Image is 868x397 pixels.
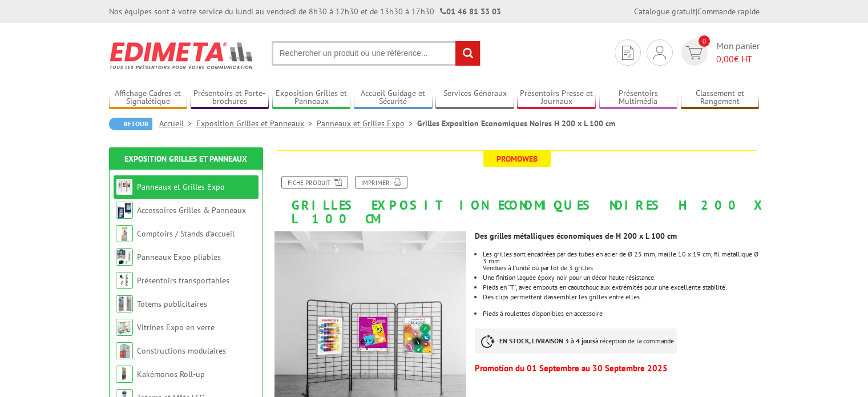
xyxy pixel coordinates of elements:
[417,118,615,129] li: Grilles Exposition Economiques Noires H 200 x L 100 cm
[634,6,696,17] a: Catalogue gratuit
[483,310,759,317] li: Pieds à roulettes disponibles en accessoire
[455,41,480,66] input: rechercher
[599,89,678,107] a: Présentoirs Multimédia
[272,41,481,66] input: Rechercher un produit ou une référence...
[116,366,133,383] img: Kakémonos Roll-up
[679,39,760,66] a: devis rapide 0 Mon panier 0,00€ HT
[137,369,205,379] a: Kakémonos Roll-up
[317,118,417,129] a: Panneaux et Grilles Expo
[137,252,221,262] a: Panneaux Expo pliables
[109,118,152,130] a: Retour
[699,35,710,47] span: 0
[716,53,760,66] span: € HT
[116,225,133,242] img: Comptoirs / Stands d'accueil
[697,6,760,17] a: Commande rapide
[116,202,133,219] img: Accessoires Grilles & Panneaux
[354,89,433,107] a: Accueil Guidage et Sécurité
[116,319,133,336] img: Vitrines Expo en verre
[716,39,760,66] span: Mon panier
[116,295,133,312] img: Totems publicitaires
[137,346,226,356] a: Constructions modulaires
[109,89,188,107] a: Affichage Cadres et Signalétique
[196,118,317,129] a: Exposition Grilles et Panneaux
[137,182,225,192] a: Panneaux et Grilles Expo
[483,151,551,167] span: Promoweb
[681,89,760,107] a: Classement et Rangement
[483,284,759,291] li: Pieds en "T", avec embouts en caoutchouc aux extrémités pour une excellente stabilité.
[281,176,348,189] a: Fiche produit
[137,322,215,332] a: Vitrines Expo en verre
[475,231,677,241] strong: Des grilles métalliques économiques de H 200 x L 100 cm
[137,275,229,286] a: Présentoirs transportables
[116,178,133,195] img: Panneaux et Grilles Expo
[483,294,759,300] p: Des clips permettent d’assembler les grilles entre elles.
[116,272,133,289] img: Présentoirs transportables
[124,154,247,164] a: Exposition Grilles et Panneaux
[159,118,196,129] a: Accueil
[137,205,246,215] a: Accessoires Grilles & Panneaux
[435,89,514,107] a: Services Généraux
[483,264,759,271] p: Vendues à l'unité ou par lot de 3 grilles
[686,46,703,59] img: devis rapide
[499,336,595,345] strong: EN STOCK, LIVRAISON 3 à 4 jours
[272,89,351,107] a: Exposition Grilles et Panneaux
[483,274,759,281] li: Une finition laquée époxy noir pour un décor haute résistance.
[137,299,207,309] a: Totems publicitaires
[137,228,235,239] a: Comptoirs / Stands d'accueil
[483,251,759,264] p: Les grilles sont encadrées par des tubes en acier de Ø 25 mm, maille 10 x 19 cm, fil métallique Ø...
[716,53,734,65] span: 0,00
[634,6,760,17] div: |
[116,342,133,359] img: Constructions modulaires
[622,46,633,60] img: devis rapide
[475,365,759,372] p: Promotion du 01 Septembre au 30 Septembre 2025
[191,89,269,107] a: Présentoirs et Porte-brochures
[517,89,596,107] a: Présentoirs Presse et Journaux
[109,34,255,77] img: Edimeta
[653,46,666,59] img: devis rapide
[355,176,407,189] a: Imprimer
[440,6,501,17] strong: 01 46 81 33 03
[116,248,133,266] img: Panneaux Expo pliables
[109,6,501,17] div: Nos équipes sont à votre service du lundi au vendredi de 8h30 à 12h30 et de 13h30 à 17h30
[475,328,677,354] p: à réception de la commande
